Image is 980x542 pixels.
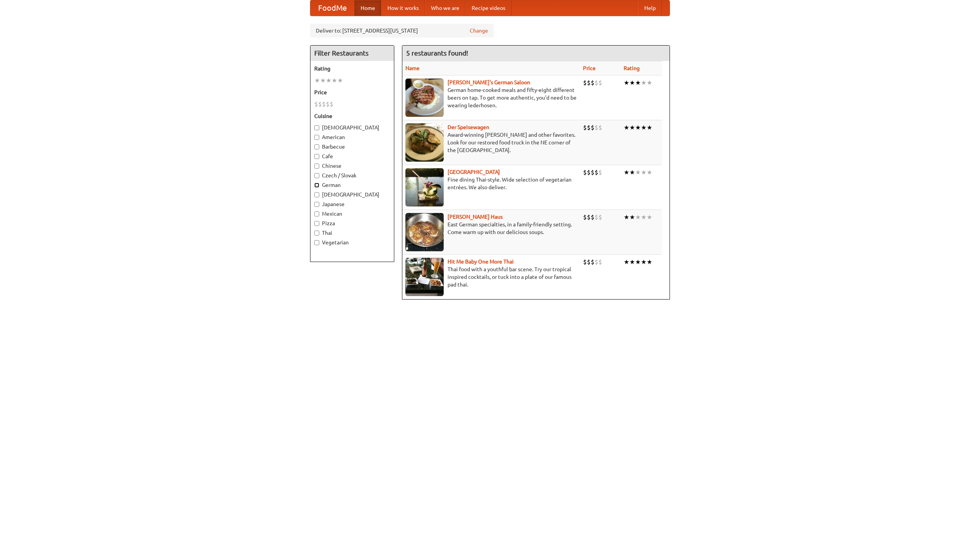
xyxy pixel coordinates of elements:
a: [GEOGRAPHIC_DATA] [448,169,500,175]
li: ★ [624,123,629,132]
li: $ [314,100,318,108]
ng-pluralize: 5 restaurants found! [406,49,468,57]
li: ★ [629,79,635,87]
li: $ [318,100,322,108]
li: ★ [647,213,652,221]
p: Award-winning [PERSON_NAME] and other favorites. Look for our restored food truck in the NE corne... [405,131,577,154]
h5: Cuisine [314,112,390,120]
input: Vegetarian [314,240,319,245]
a: Change [470,27,488,34]
label: Mexican [314,210,390,218]
li: ★ [624,79,629,87]
li: $ [595,168,598,177]
li: ★ [624,213,629,221]
input: Czech / Slovak [314,173,319,178]
li: ★ [635,123,641,132]
li: ★ [326,76,332,85]
p: Fine dining Thai-style. Wide selection of vegetarian entrées. We also deliver. [405,176,577,191]
li: ★ [647,168,652,177]
li: $ [322,100,326,108]
li: $ [598,168,602,177]
input: Japanese [314,202,319,207]
li: $ [598,213,602,221]
li: ★ [635,79,641,87]
input: [DEMOGRAPHIC_DATA] [314,192,319,197]
li: $ [591,123,595,132]
input: Barbecue [314,144,319,149]
a: Rating [624,65,640,71]
li: ★ [641,258,647,266]
label: Barbecue [314,143,390,151]
input: Mexican [314,211,319,216]
input: Pizza [314,221,319,226]
h5: Rating [314,65,390,72]
label: American [314,133,390,141]
li: $ [330,100,333,108]
a: Who we are [425,0,465,16]
label: Vegetarian [314,239,390,246]
input: Chinese [314,164,319,169]
a: Name [405,65,420,71]
li: ★ [320,76,326,85]
label: Cafe [314,152,390,160]
label: Czech / Slovak [314,172,390,179]
li: $ [595,213,598,221]
li: ★ [629,123,635,132]
a: [PERSON_NAME]'s German Saloon [448,79,530,85]
li: $ [591,213,595,221]
li: ★ [629,168,635,177]
input: Cafe [314,154,319,159]
li: ★ [629,258,635,266]
label: Thai [314,229,390,237]
li: ★ [647,79,652,87]
li: $ [583,79,587,87]
li: ★ [332,76,337,85]
li: $ [591,79,595,87]
a: Help [638,0,662,16]
li: $ [583,258,587,266]
p: German home-cooked meals and fifty-eight different beers on tap. To get more authentic, you'd nee... [405,86,577,109]
li: $ [598,79,602,87]
b: Hit Me Baby One More Thai [448,259,514,265]
p: Thai food with a youthful bar scene. Try our tropical inspired cocktails, or tuck into a plate of... [405,265,577,288]
li: $ [326,100,330,108]
li: $ [598,258,602,266]
li: $ [591,258,595,266]
div: Deliver to: [STREET_ADDRESS][US_STATE] [310,24,494,38]
li: $ [595,258,598,266]
input: Thai [314,231,319,236]
li: $ [595,79,598,87]
li: ★ [647,258,652,266]
h4: Filter Restaurants [310,46,394,61]
li: $ [595,123,598,132]
label: Japanese [314,200,390,208]
li: ★ [624,168,629,177]
li: $ [583,123,587,132]
li: ★ [624,258,629,266]
li: ★ [641,213,647,221]
h5: Price [314,88,390,96]
li: ★ [641,79,647,87]
label: [DEMOGRAPHIC_DATA] [314,124,390,131]
a: How it works [381,0,425,16]
label: Pizza [314,219,390,227]
li: ★ [314,76,320,85]
img: speisewagen.jpg [405,123,444,162]
input: American [314,135,319,140]
img: babythai.jpg [405,258,444,296]
a: [PERSON_NAME] Haus [448,214,503,220]
li: ★ [641,168,647,177]
li: ★ [629,213,635,221]
p: East German specialties, in a family-friendly setting. Come warm up with our delicious soups. [405,221,577,236]
li: $ [587,123,591,132]
label: [DEMOGRAPHIC_DATA] [314,191,390,198]
a: Price [583,65,596,71]
li: $ [587,213,591,221]
li: $ [587,168,591,177]
a: Home [354,0,381,16]
label: German [314,181,390,189]
label: Chinese [314,162,390,170]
